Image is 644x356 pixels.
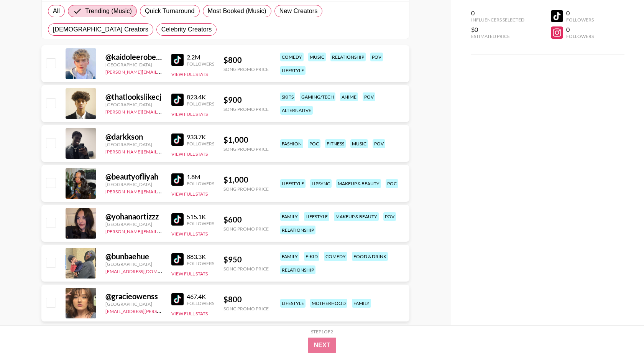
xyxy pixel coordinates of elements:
span: Trending (Music) [85,7,132,16]
div: family [280,212,299,221]
div: $ 1,000 [223,135,269,145]
div: Song Promo Price [223,226,269,232]
div: comedy [280,53,304,61]
div: [GEOGRAPHIC_DATA] [105,221,162,227]
div: lifestyle [304,212,329,221]
img: TikTok [171,54,184,66]
iframe: Drift Widget Chat Controller [606,318,635,347]
div: 515.1K [187,213,214,221]
div: 0 [566,26,594,33]
span: All [53,7,60,16]
div: makeup & beauty [336,179,381,188]
div: Song Promo Price [223,266,269,272]
div: family [280,252,299,261]
div: anime [340,92,358,101]
div: pov [383,212,396,221]
a: [PERSON_NAME][EMAIL_ADDRESS][DOMAIN_NAME] [105,68,219,75]
div: e-kid [304,252,319,261]
img: TikTok [171,253,184,265]
img: TikTok [171,293,184,305]
span: Celebrity Creators [161,25,212,34]
div: [GEOGRAPHIC_DATA] [105,261,162,267]
div: motherhood [310,299,347,308]
a: [PERSON_NAME][EMAIL_ADDRESS][DOMAIN_NAME] [105,187,219,194]
div: $ 800 [223,295,269,304]
button: View Full Stats [171,231,208,237]
div: relationship [280,265,315,274]
div: 933.7K [187,133,214,141]
div: $ 950 [223,255,269,264]
div: makeup & beauty [334,212,379,221]
span: Most Booked (Music) [208,7,266,16]
div: 2.2M [187,53,214,61]
div: 0 [471,9,524,17]
a: [EMAIL_ADDRESS][DOMAIN_NAME] [105,267,182,274]
span: New Creators [279,7,318,16]
div: Followers [187,141,214,147]
div: Song Promo Price [223,106,269,112]
div: Followers [566,17,594,23]
div: $ 1,000 [223,175,269,185]
button: View Full Stats [171,271,208,277]
div: $ 900 [223,95,269,105]
div: Step 1 of 2 [311,329,333,335]
a: [PERSON_NAME][EMAIL_ADDRESS][DOMAIN_NAME] [105,147,219,155]
div: skits [280,92,295,101]
span: [DEMOGRAPHIC_DATA] Creators [53,25,148,34]
div: [GEOGRAPHIC_DATA] [105,62,162,68]
div: poc [308,139,320,148]
div: music [308,53,326,61]
div: Song Promo Price [223,306,269,311]
div: lifestyle [280,179,306,188]
div: Song Promo Price [223,186,269,192]
div: Influencers Selected [471,17,524,23]
div: Followers [187,221,214,226]
div: Followers [187,61,214,67]
div: fashion [280,139,303,148]
div: 1.8M [187,173,214,181]
div: pov [373,139,385,148]
div: 823.4K [187,93,214,101]
button: View Full Stats [171,191,208,197]
div: [GEOGRAPHIC_DATA] [105,142,162,147]
div: [GEOGRAPHIC_DATA] [105,181,162,187]
div: $ 800 [223,55,269,65]
div: @ gracieowenss [105,292,162,301]
div: @ darkkson [105,132,162,142]
div: Followers [566,33,594,39]
img: TikTok [171,173,184,186]
div: alternative [280,106,313,115]
div: $ 600 [223,215,269,224]
a: [PERSON_NAME][EMAIL_ADDRESS][PERSON_NAME][DOMAIN_NAME] [105,227,255,234]
a: [PERSON_NAME][EMAIL_ADDRESS][DOMAIN_NAME] [105,107,219,115]
img: TikTok [171,94,184,106]
div: 883.3K [187,253,214,260]
div: music [350,139,368,148]
a: [EMAIL_ADDRESS][PERSON_NAME][DOMAIN_NAME] [105,307,219,314]
button: View Full Stats [171,71,208,77]
div: Followers [187,101,214,107]
div: [GEOGRAPHIC_DATA] [105,301,162,307]
div: Song Promo Price [223,146,269,152]
div: Followers [187,300,214,306]
div: @ yohanaortizzz [105,212,162,221]
div: gaming/tech [300,92,335,101]
div: lifestyle [280,299,306,308]
button: View Full Stats [171,151,208,157]
button: View Full Stats [171,111,208,117]
div: [GEOGRAPHIC_DATA] [105,102,162,107]
div: pov [370,53,383,61]
div: family [352,299,371,308]
div: pov [363,92,375,101]
div: Followers [187,181,214,186]
div: 0 [566,9,594,17]
div: @ beautyofliyah [105,172,162,181]
div: fitness [325,139,346,148]
div: Estimated Price [471,33,524,39]
div: relationship [330,53,366,61]
div: $0 [471,26,524,33]
span: Quick Turnaround [145,7,195,16]
img: TikTok [171,213,184,226]
div: food & drink [352,252,388,261]
div: poc [386,179,398,188]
